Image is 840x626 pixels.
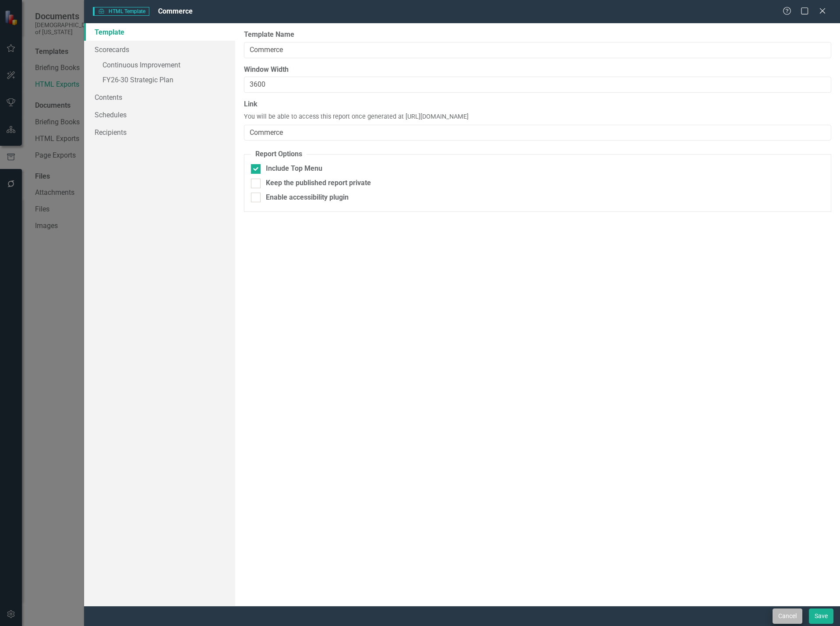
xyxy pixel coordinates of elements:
div: Enable accessibility plugin [266,193,349,203]
div: Keep the published report private [266,178,371,188]
span: Commerce [158,7,193,15]
label: Link [244,99,831,109]
legend: Report Options [251,149,307,159]
a: Template [84,23,235,41]
span: HTML Template [93,7,149,16]
a: Recipients [84,123,235,141]
a: FY26-30 Strategic Plan [84,73,235,88]
a: Contents [84,88,235,106]
a: Scorecards [84,41,235,58]
div: Include Top Menu [266,164,322,174]
a: Schedules [84,106,235,123]
label: Template Name [244,30,831,40]
a: Continuous Improvement [84,58,235,74]
span: You will be able to access this report once generated at [URL][DOMAIN_NAME] [244,113,469,122]
button: Cancel [773,608,802,624]
button: Save [809,608,833,624]
label: Window Width [244,65,831,75]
